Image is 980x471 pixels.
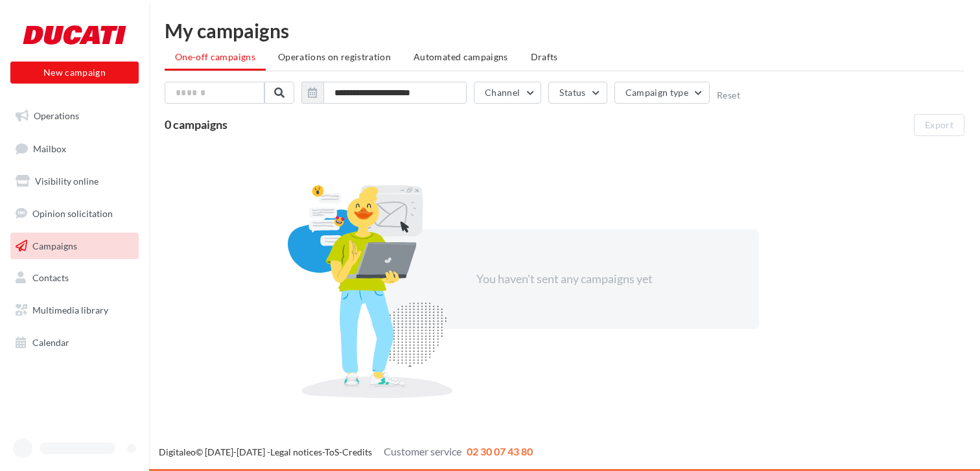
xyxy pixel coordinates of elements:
span: Mailbox [33,143,66,154]
button: Status [548,82,607,104]
a: Legal notices [270,446,322,457]
div: My campaigns [165,21,964,40]
button: Channel [474,82,541,104]
span: Visibility online [35,176,99,187]
a: Digitaleo [159,446,196,457]
a: Opinion solicitation [8,200,141,227]
span: Calendar [32,337,69,348]
button: New campaign [10,62,139,84]
span: © [DATE]-[DATE] - - - [159,446,533,457]
span: Operations [34,110,79,121]
a: Multimedia library [8,297,141,324]
button: Campaign type [614,82,710,104]
a: Calendar [8,329,141,356]
span: Operations on registration [278,51,391,62]
a: Operations [8,102,141,130]
span: Contacts [32,272,69,283]
span: Multimedia library [32,304,108,316]
a: ToS [325,446,339,457]
a: Mailbox [8,135,141,163]
span: 02 30 07 43 80 [467,445,533,457]
div: You haven't sent any campaigns yet [453,271,676,288]
span: Automated campaigns [414,51,508,62]
span: Drafts [531,51,558,62]
button: Reset [717,90,740,100]
span: 0 campaigns [165,117,227,132]
button: Export [914,114,964,136]
span: Customer service [384,445,461,457]
span: Campaigns [32,240,77,251]
a: Credits [342,446,372,457]
span: Opinion solicitation [32,208,113,219]
a: Contacts [8,264,141,292]
a: Campaigns [8,233,141,260]
a: Visibility online [8,168,141,195]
